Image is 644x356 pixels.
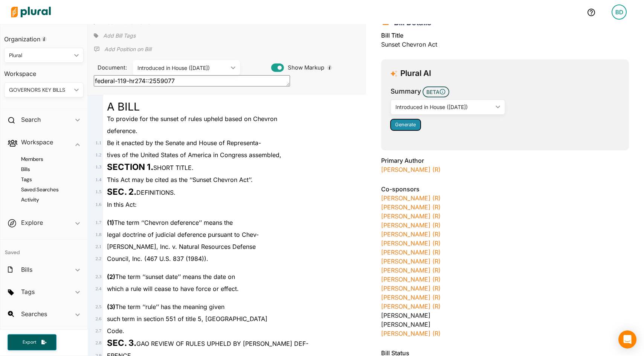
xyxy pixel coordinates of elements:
[94,75,290,86] textarea: federal-119-hr274::2559077
[107,151,281,159] span: tives of the United States of America in Congress assembled,
[21,115,41,124] h2: Search
[21,288,35,296] h2: Tags
[12,166,80,173] a: Bills
[107,273,235,280] span: The term ‘‘sunset date’’ means the date on
[381,166,441,173] a: [PERSON_NAME] (R)
[606,2,633,23] a: BD
[95,202,101,207] span: 1 . 6
[21,218,43,227] h2: Explore
[107,162,153,172] strong: SECTION 1.
[107,327,124,335] span: Code.
[21,265,32,274] h2: Bills
[95,340,101,345] span: 2 . 8
[107,189,175,196] span: DEFINITIONS.
[381,248,441,256] a: [PERSON_NAME] (R)
[107,273,115,280] strong: (2)
[107,115,277,123] span: To provide for the sunset of rules upheld based on Chevron
[107,338,136,348] strong: SEC. 3.
[107,100,140,113] span: A BILL
[107,340,308,347] span: GAO REVIEW OF RULES UPHELD BY [PERSON_NAME] DEF-
[95,304,101,309] span: 2 . 5
[381,156,629,165] h3: Primary Author
[103,32,136,39] span: Add Bill Tags
[21,310,47,318] h2: Searches
[12,186,80,193] a: Saved Searches
[381,294,441,301] a: [PERSON_NAME] (R)
[41,36,47,42] div: Tooltip anchor
[107,219,114,226] strong: (1)
[107,303,115,311] strong: (3)
[12,176,80,183] a: Tags
[95,244,101,249] span: 2 . 1
[618,330,636,348] div: Open Intercom Messenger
[107,164,194,171] span: SHORT TITLE.
[381,212,441,220] a: [PERSON_NAME] (R)
[391,86,421,96] h3: Summary
[107,127,137,135] span: deference.
[95,220,101,225] span: 1 . 7
[381,330,441,337] a: [PERSON_NAME] (R)
[107,243,256,250] span: [PERSON_NAME], Inc. v. Natural Resources Defense
[107,186,136,197] strong: SEC. 2.
[381,31,629,40] h3: Bill Title
[612,5,627,20] div: BD
[95,232,101,237] span: 1 . 8
[381,258,441,265] a: [PERSON_NAME] (R)
[381,311,629,320] div: [PERSON_NAME]
[8,334,56,350] button: Export
[21,138,53,146] h2: Workspace
[391,119,421,130] button: Generate
[381,267,441,274] a: [PERSON_NAME] (R)
[95,316,101,321] span: 2 . 6
[9,52,71,59] div: Plural
[395,103,493,111] div: Introduced in House ([DATE])
[381,230,441,238] a: [PERSON_NAME] (R)
[95,286,101,291] span: 2 . 4
[107,139,261,147] span: Be it enacted by the Senate and House of Representa-
[381,303,441,310] a: [PERSON_NAME] (R)
[95,256,101,261] span: 2 . 2
[381,185,629,194] h3: Co-sponsors
[94,44,151,55] div: Add Position Statement
[395,122,416,127] span: Generate
[381,221,441,229] a: [PERSON_NAME] (R)
[284,64,324,72] span: Show Markup
[381,31,629,53] div: Sunset Chevron Act
[95,274,101,279] span: 2 . 3
[107,176,253,183] span: This Act may be cited as the ‘‘Sunset Chevron Act’’.
[137,64,228,72] div: Introduced in House ([DATE])
[94,64,123,72] span: Document:
[95,152,101,158] span: 1 . 2
[107,231,259,238] span: legal doctrine of judicial deference pursuant to Chev-
[12,156,80,163] a: Members
[9,86,71,94] div: GOVERNORS KEY BILLS
[423,86,449,97] span: BETA
[107,285,239,292] span: which a rule will cease to have force or effect.
[4,63,84,79] h3: Workspace
[381,276,441,283] a: [PERSON_NAME] (R)
[107,201,137,208] span: In this Act:
[104,45,151,53] p: Add Position on Bill
[381,239,441,247] a: [PERSON_NAME] (R)
[17,339,41,345] span: Export
[12,196,80,203] a: Activity
[107,219,233,226] span: The term ‘‘Chevron deference’’ means the
[400,69,431,78] h3: Plural AI
[107,255,208,262] span: Council, Inc. (467 U.S. 837 (1984)).
[381,194,441,202] a: [PERSON_NAME] (R)
[107,303,224,311] span: The term ‘‘rule’’ has the meaning given
[95,164,101,170] span: 1 . 3
[95,328,101,333] span: 2 . 7
[94,30,135,41] div: Add tags
[4,28,84,45] h3: Organization
[381,320,629,329] div: [PERSON_NAME]
[381,203,441,211] a: [PERSON_NAME] (R)
[0,239,87,258] h4: Saved
[95,140,101,145] span: 1 . 1
[107,315,267,323] span: such term in section 551 of title 5, [GEOGRAPHIC_DATA]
